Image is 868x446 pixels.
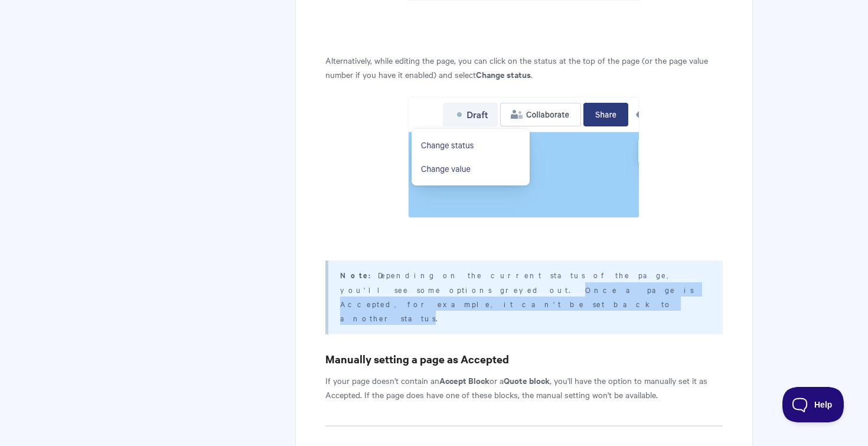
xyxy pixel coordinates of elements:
[476,68,531,80] strong: Change status
[325,373,723,402] p: If your page doesn't contain an or a , you'll have the option to manually set it as Accepted. If ...
[325,351,723,367] h3: Manually setting a page as Accepted
[325,53,723,82] p: Alternatively, while editing the page, you can click on the status at the top of the page (or the...
[782,387,844,422] iframe: Toggle Customer Support
[408,97,639,218] img: file-hQE0pazKbp.png
[504,374,550,386] strong: Quote block
[340,269,378,281] strong: Note:
[340,268,708,325] p: Depending on the current status of the page, you'll see some options greyed out. Once a page is A...
[439,374,490,386] strong: Accept Block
